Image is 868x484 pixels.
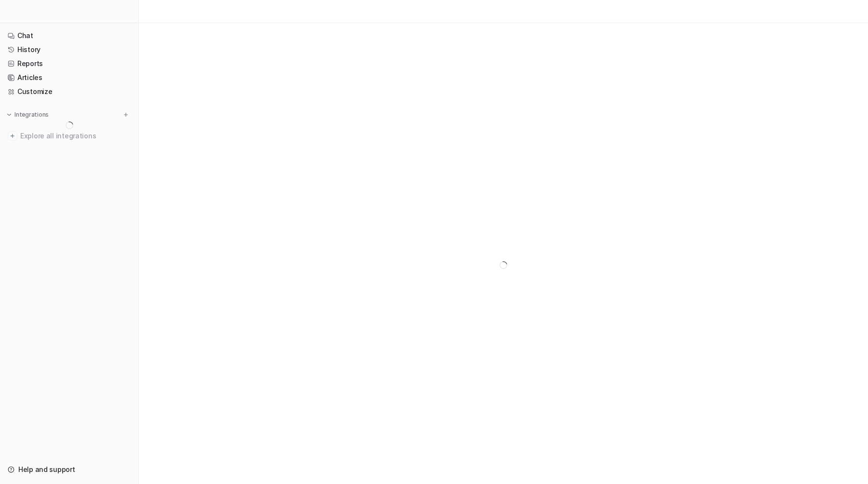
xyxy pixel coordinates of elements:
a: Reports [4,57,135,70]
img: menu_add.svg [122,111,129,118]
p: Integrations [14,111,49,119]
a: Explore all integrations [4,129,135,143]
img: expand menu [6,111,13,118]
button: Integrations [4,110,52,120]
a: Customize [4,85,135,98]
a: Help and support [4,463,135,476]
span: Explore all integrations [20,128,131,144]
a: History [4,43,135,56]
a: Articles [4,71,135,84]
a: Chat [4,29,135,42]
img: explore all integrations [8,131,17,141]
